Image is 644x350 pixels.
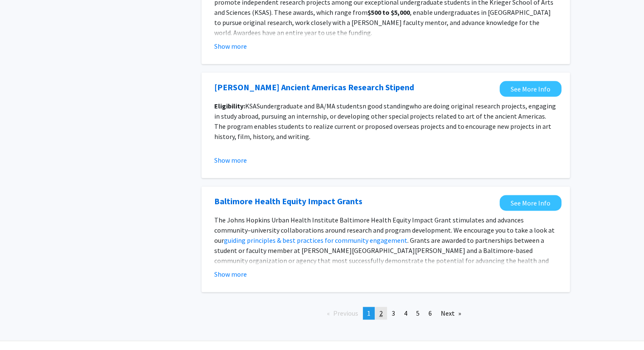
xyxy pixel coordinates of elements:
[214,81,414,94] a: Opens in a new tab
[214,41,247,51] button: Show more
[214,195,362,208] a: Opens in a new tab
[214,102,245,110] strong: Eligibility:
[392,309,395,317] span: 3
[428,309,432,317] span: 6
[416,309,420,317] span: 5
[214,101,557,142] p: KSAS n good standing
[333,309,358,317] span: Previous
[500,81,561,97] a: Opens in a new tab
[224,236,407,244] a: guiding principles & best practices for community engagement
[367,309,370,317] span: 1
[437,307,465,319] a: Next page
[214,269,247,279] button: Show more
[214,155,247,165] button: Show more
[404,309,407,317] span: 4
[214,216,555,244] span: The Johns Hopkins Urban Health Institute Baltimore Health Equity Impact Grant stimulates and adva...
[500,195,561,211] a: Opens in a new tab
[368,8,410,17] strong: $500 to $5,000
[379,309,383,317] span: 2
[260,102,362,110] span: undergraduate and BA/MA students
[202,307,570,319] ul: Pagination
[6,312,36,344] iframe: Chat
